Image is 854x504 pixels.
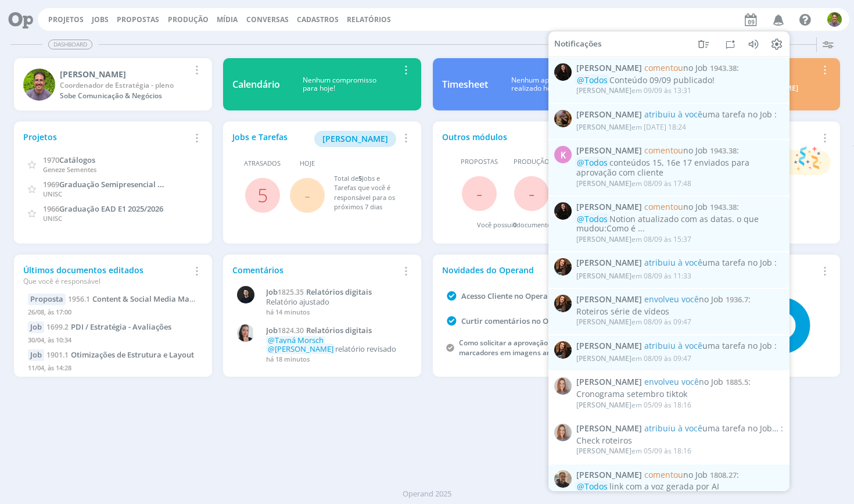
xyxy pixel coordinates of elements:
img: A [554,424,572,441]
div: Novidades do Operand [442,264,608,276]
span: 1943.38 [710,145,737,156]
img: C [237,324,254,342]
a: Produção [168,15,209,24]
div: em 08/09 às 11:33 [576,272,691,280]
span: : [576,470,783,480]
span: [PERSON_NAME] [576,341,642,351]
button: T [827,9,842,30]
span: atribuiu à você [644,257,702,268]
span: comentou [644,62,683,73]
a: 1901.1Otimizações de Estrutura e Layout [46,349,194,360]
span: @Todos [577,481,608,492]
span: UNISC [43,190,62,198]
span: Relatórios digitais [306,287,372,297]
a: Relatórios [347,15,391,24]
div: em 08/09 às 09:47 [576,318,691,326]
span: Graduação Semipresencial 2025/2026 [59,178,193,190]
span: no Job [644,469,708,480]
span: @Todos [577,157,608,168]
span: 1943.38 [710,63,737,73]
a: Projetos [48,15,84,24]
span: 1808.27 [710,469,737,480]
div: Total de Jobs e Tarefas que você é responsável para os próximos 7 dias [334,174,400,212]
div: link com a voz gerada por AI [576,482,783,492]
div: em 08/09 às 17:48 [576,179,691,187]
span: : [576,295,783,305]
img: T [554,341,572,358]
span: [PERSON_NAME] [576,271,631,281]
div: Comentários [232,264,398,276]
div: conteúdos 15, 16e 17 enviados para aprovação com cliente [576,158,783,178]
span: 0 [513,220,516,229]
span: 1956.1 [68,294,90,304]
span: 1825.35 [278,287,304,297]
span: comentou [644,201,683,212]
div: Job [28,349,44,361]
a: 5 [257,183,268,208]
button: Cadastros [293,15,342,24]
span: no Job [644,376,723,387]
a: T[PERSON_NAME]Coordenador de Estratégia - plenoSobe Comunicação & Negócios [14,58,212,110]
span: no Job [644,201,708,212]
a: Como solicitar a aprovação de peças e inserir marcadores em imagens anexadas a um job? [459,338,608,358]
div: Calendário [232,77,280,91]
span: : [576,63,783,73]
span: : [576,258,783,268]
a: 1956.1Content & Social Media Management [68,294,225,304]
span: @Todos [577,74,608,85]
img: A [554,377,572,395]
button: Jobs [88,15,112,24]
span: 1901.1 [46,350,69,360]
button: Projetos [45,15,87,24]
div: K [554,146,572,163]
span: : [576,341,783,351]
div: Conteúdo 09/09 publicado! [576,76,783,85]
img: T [23,69,55,101]
span: comentou [644,145,683,156]
span: - [304,183,310,208]
span: [PERSON_NAME] [576,146,642,156]
span: 1943.38 [710,202,737,212]
span: @Tayná Morsch [268,335,324,345]
button: Mídia [213,15,241,24]
span: [PERSON_NAME] [576,353,631,363]
span: uma tarefa no Job [644,257,772,268]
span: - [476,181,482,206]
span: : [576,377,783,387]
span: [PERSON_NAME] [576,446,631,456]
span: @Todos [577,213,608,224]
a: Curtir comentários no Op [461,316,553,326]
button: Conversas [243,15,292,24]
span: atribuiu à você [644,339,702,351]
a: TimesheetNenhum apontamentorealizado hoje! [433,58,631,110]
img: S [554,63,572,81]
span: no Job [644,62,708,73]
span: [PERSON_NAME] [322,133,388,144]
span: no Job [644,294,723,305]
span: : [576,109,783,119]
p: relatório revisado [266,336,406,354]
div: Nenhum compromisso para hoje! [280,76,398,93]
a: 1966Graduação EAD E1 2025/2026 [43,203,163,214]
span: Propostas [117,15,159,24]
span: uma tarefa no Job [644,339,772,351]
div: Check roteiros [576,436,783,446]
span: Cadastros [297,15,339,24]
span: [PERSON_NAME] [576,377,642,387]
img: T [827,12,842,27]
div: 26/08, às 17:00 [28,305,198,322]
div: Projetos [23,131,189,143]
a: Job1824.30Relatórios digitais [266,326,406,335]
span: [PERSON_NAME] [576,85,631,95]
button: Propostas [113,15,163,24]
span: atribuiu à você [644,423,702,434]
a: 1969Graduação Semipresencial 2025/2026 [43,178,193,190]
a: Conversas [246,15,289,24]
div: em 09/09 às 13:31 [576,87,691,95]
span: Otimizações de Estrutura e Layout [71,349,194,360]
div: Nenhum apontamento realizado hoje! [488,76,608,93]
div: Roteiros série de vídeos [576,307,783,317]
button: Relatórios [343,15,394,24]
span: [PERSON_NAME] [576,63,642,73]
span: envolveu você [644,294,699,305]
